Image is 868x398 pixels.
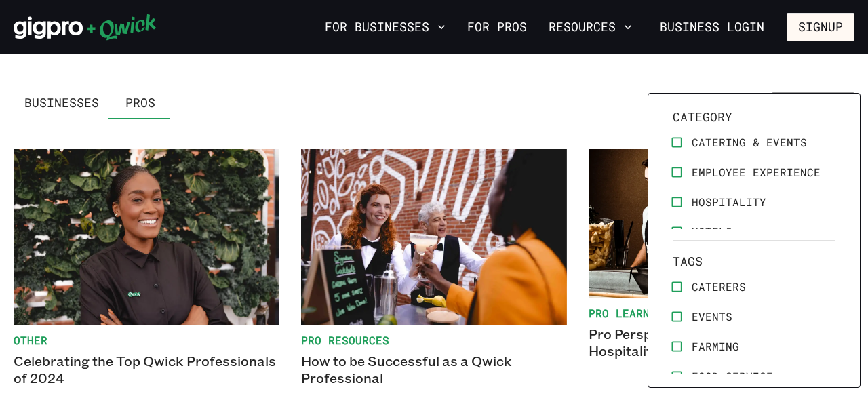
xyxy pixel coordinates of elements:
[692,310,732,323] span: Events
[692,136,807,149] span: Catering & Events
[673,254,703,269] span: Tags
[692,340,739,353] span: Farming
[692,370,773,383] span: Food Service
[692,195,766,209] span: Hospitality
[662,107,846,374] ul: Filter
[692,165,821,179] span: Employee Experience
[692,225,732,239] span: Hotels
[692,280,746,294] span: Caterers
[673,110,732,125] span: Category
